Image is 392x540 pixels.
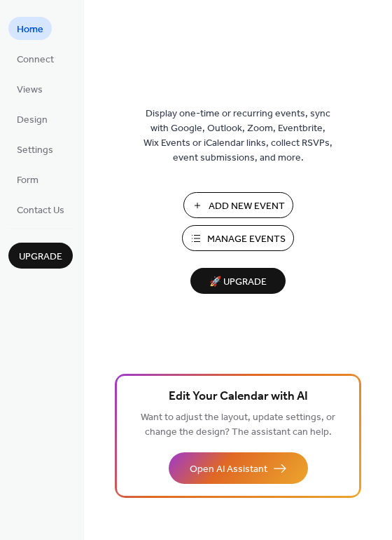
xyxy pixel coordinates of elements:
[8,77,51,100] a: Views
[8,107,56,130] a: Design
[19,250,62,264] span: Upgrade
[207,232,286,247] span: Manage Events
[8,168,47,191] a: Form
[169,387,308,407] span: Edit Your Calendar with AI
[199,273,277,292] span: 🚀 Upgrade
[17,53,54,67] span: Connect
[8,17,52,40] a: Home
[17,22,43,37] span: Home
[143,107,332,166] span: Display one-time or recurring events, sync with Google, Outlook, Zoom, Eventbrite, Wix Events or ...
[17,113,48,128] span: Design
[8,47,62,70] a: Connect
[17,83,43,97] span: Views
[8,243,73,269] button: Upgrade
[190,462,267,477] span: Open AI Assistant
[8,137,62,161] a: Settings
[17,203,64,218] span: Contact Us
[190,268,286,294] button: 🚀 Upgrade
[182,225,294,251] button: Manage Events
[141,408,335,442] span: Want to adjust the layout, update settings, or change the design? The assistant can help.
[209,199,285,214] span: Add New Event
[8,198,73,221] a: Contact Us
[17,143,53,158] span: Settings
[169,452,308,484] button: Open AI Assistant
[17,173,38,188] span: Form
[183,192,293,218] button: Add New Event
